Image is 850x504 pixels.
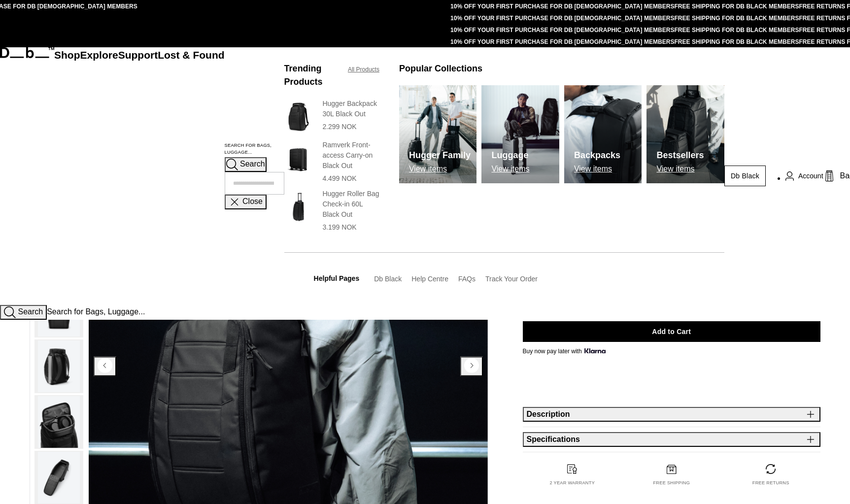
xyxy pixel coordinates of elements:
button: Description [523,407,821,422]
a: Track Your Order [485,275,538,283]
h3: Hugger Family [409,149,471,162]
p: 2 year warranty [549,480,595,487]
img: Db [564,85,642,183]
a: Help Centre [411,275,448,283]
button: Specifications [523,432,821,447]
p: View items [409,165,471,173]
span: 2.299 NOK [322,123,356,131]
button: Hugger Backpack 25L Black Out [34,339,83,393]
span: 4.499 NOK [322,174,356,182]
h3: Hugger Roller Bag Check-in 60L Black Out [322,189,379,220]
img: Hugger Backpack 25L Black Out [38,396,80,448]
p: View items [491,165,529,173]
label: Search for Bags, Luggage... [225,142,284,156]
p: View items [574,165,620,173]
a: Db Black [724,166,766,186]
h3: Bestsellers [656,149,704,162]
a: Db Luggage View items [481,85,559,183]
img: Db [481,85,559,183]
a: 10% OFF YOUR FIRST PURCHASE FOR DB [DEMOGRAPHIC_DATA] MEMBERS [450,15,674,22]
img: Db [399,85,476,183]
img: Hugger Backpack 25L Black Out [38,340,80,392]
span: Close [242,198,263,206]
a: Shop [54,49,80,61]
a: FREE SHIPPING FOR DB BLACK MEMBERS [675,38,799,45]
img: {"height" => 20, "alt" => "Klarna"} [584,348,606,353]
img: Db [646,85,724,183]
a: 10% OFF YOUR FIRST PURCHASE FOR DB [DEMOGRAPHIC_DATA] MEMBERS [450,27,674,34]
a: Support [118,49,158,61]
a: Db Hugger Family View items [399,85,476,183]
span: Account [798,171,823,181]
a: FAQs [458,275,476,283]
button: Add to Cart [523,321,821,342]
a: Db Bestsellers View items [646,85,724,183]
img: Hugger Backpack 25L Black Out [38,452,80,504]
p: View items [656,165,704,173]
a: Account [785,170,823,182]
a: 10% OFF YOUR FIRST PURCHASE FOR DB [DEMOGRAPHIC_DATA] MEMBERS [450,38,674,45]
span: Search [18,307,43,316]
button: Hugger Backpack 25L Black Out [34,395,83,449]
h3: Ramverk Front-access Carry-on Black Out [322,140,379,171]
a: FREE SHIPPING FOR DB BLACK MEMBERS [675,3,799,10]
a: Ramverk Front-access Carry-on Black Out Ramverk Front-access Carry-on Black Out 4.499 NOK [284,140,379,184]
button: Search [225,157,267,172]
nav: Main Navigation [54,47,225,305]
span: Buy now pay later with [523,347,606,356]
img: Hugger Roller Bag Check-in 60L Black Out [284,189,313,225]
p: Free returns [752,480,789,487]
button: Previous slide [94,356,116,376]
button: Next slide [460,356,483,376]
h3: Popular Collections [399,62,482,75]
img: Hugger Backpack 30L Black Out [284,99,313,135]
a: Db Black [374,275,402,283]
a: Explore [80,49,118,61]
a: Hugger Backpack 30L Black Out Hugger Backpack 30L Black Out 2.299 NOK [284,99,379,135]
h3: Helpful Pages [314,273,360,284]
h3: Backpacks [574,149,620,162]
h3: Trending Products [284,62,338,89]
img: Ramverk Front-access Carry-on Black Out [284,140,313,176]
a: Hugger Roller Bag Check-in 60L Black Out Hugger Roller Bag Check-in 60L Black Out 3.199 NOK [284,189,379,233]
span: 3.199 NOK [322,223,356,231]
a: All Products [348,65,379,74]
a: Db Backpacks View items [564,85,642,183]
h3: Hugger Backpack 30L Black Out [322,99,379,119]
a: FREE SHIPPING FOR DB BLACK MEMBERS [675,27,799,34]
h3: Luggage [491,149,529,162]
a: FREE SHIPPING FOR DB BLACK MEMBERS [675,15,799,22]
a: Lost & Found [158,49,224,61]
a: 10% OFF YOUR FIRST PURCHASE FOR DB [DEMOGRAPHIC_DATA] MEMBERS [450,3,674,10]
span: Search [240,160,265,168]
button: Close [225,195,267,209]
p: Free shipping [653,480,690,487]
